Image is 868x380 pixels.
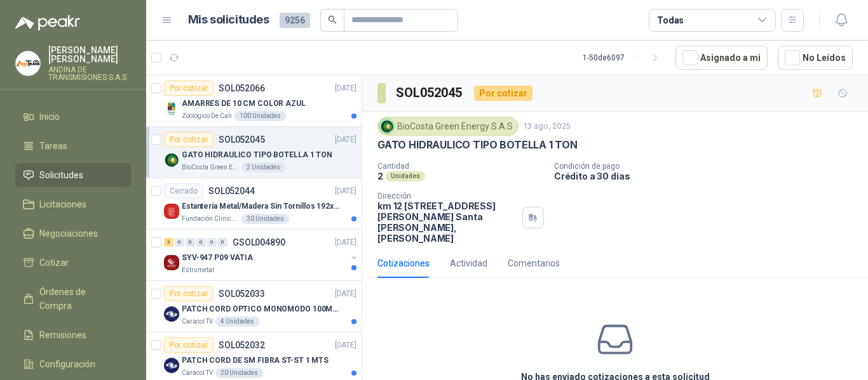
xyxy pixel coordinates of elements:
[164,358,179,373] img: Company Logo
[39,139,67,153] span: Tareas
[386,171,425,181] div: Unidades
[39,256,69,270] span: Cotizar
[15,192,131,216] a: Licitaciones
[219,289,265,298] p: SOL052033
[377,162,544,171] p: Cantidad
[48,46,131,63] p: [PERSON_NAME] [PERSON_NAME]
[196,238,206,247] div: 0
[377,171,383,181] p: 2
[15,163,131,187] a: Solicitudes
[335,237,356,249] p: [DATE]
[335,185,356,197] p: [DATE]
[675,46,768,70] button: Asignado a mi
[328,15,337,24] span: search
[335,134,356,146] p: [DATE]
[146,178,362,230] a: CerradoSOL052044[DATE] Company LogoEstantería Metal/Madera Sin Tornillos 192x100x50 cm 5 Niveles ...
[234,111,286,121] div: 100 Unidades
[15,323,131,347] a: Remisiones
[377,256,430,270] div: Cotizaciones
[241,162,285,173] div: 2 Unidades
[233,238,285,247] p: GSOL004890
[554,171,863,181] p: Crédito a 30 días
[208,187,255,195] p: SOL052044
[508,256,560,270] div: Comentarios
[164,101,179,116] img: Company Logo
[377,138,578,152] p: GATO HIDRAULICO TIPO BOTELLA 1 TON
[39,168,83,182] span: Solicitudes
[164,238,173,247] div: 3
[215,317,259,327] div: 4 Unidades
[335,82,356,95] p: [DATE]
[396,83,464,103] h3: SOL052045
[164,183,203,199] div: Cerrado
[39,197,86,211] span: Licitaciones
[175,238,184,247] div: 0
[219,341,265,350] p: SOL052032
[778,46,853,70] button: No Leídos
[39,357,95,371] span: Configuración
[186,238,195,247] div: 0
[182,303,340,315] p: PATCH CORD OPTICO MONOMODO 100MTS
[474,86,532,101] div: Por cotizar
[164,81,214,96] div: Por cotizar
[450,256,487,270] div: Actividad
[188,11,269,29] h1: Mis solicitudes
[15,352,131,376] a: Configuración
[15,280,131,318] a: Órdenes de Compra
[182,111,232,121] p: Zoologico De Cali
[164,286,214,301] div: Por cotizar
[377,117,519,136] div: BioCosta Green Energy S.A.S
[182,214,239,224] p: Fundación Clínica Shaio
[164,152,179,167] img: Company Logo
[377,192,517,200] p: Dirección
[335,339,356,351] p: [DATE]
[164,337,214,353] div: Por cotizar
[39,110,60,124] span: Inicio
[377,200,517,244] p: km 12 [STREET_ADDRESS][PERSON_NAME] Santa [PERSON_NAME] , [PERSON_NAME]
[48,66,131,81] p: ANDINA DE TRANSMISIONES S.A.S
[164,204,179,219] img: Company Logo
[16,51,40,75] img: Company Logo
[207,238,217,247] div: 0
[182,98,306,110] p: AMARRES DE 10 CM COLOR AZUL
[218,238,227,247] div: 0
[164,132,214,147] div: Por cotizar
[241,214,289,224] div: 30 Unidades
[15,15,80,30] img: Logo peakr
[182,368,213,378] p: Caracol TV
[182,317,213,327] p: Caracol TV
[164,306,179,322] img: Company Logo
[219,84,265,93] p: SOL052066
[182,200,340,213] p: Estantería Metal/Madera Sin Tornillos 192x100x50 cm 5 Niveles Gris
[182,355,329,367] p: PATCH CORD DE SM FIBRA ST-ST 1 MTS
[15,105,131,129] a: Inicio
[554,162,863,171] p: Condición de pago
[182,149,332,161] p: GATO HIDRAULICO TIPO BOTELLA 1 TON
[380,119,394,133] img: Company Logo
[146,75,362,127] a: Por cotizarSOL052066[DATE] Company LogoAMARRES DE 10 CM COLOR AZULZoologico De Cali100 Unidades
[182,265,214,275] p: Estrumetal
[39,226,98,240] span: Negociaciones
[182,252,253,264] p: SYV-947 P09 VATIA
[215,368,263,378] div: 20 Unidades
[15,251,131,275] a: Cotizar
[219,135,265,144] p: SOL052045
[39,328,86,342] span: Remisiones
[15,221,131,246] a: Negociaciones
[164,255,179,270] img: Company Logo
[583,48,665,68] div: 1 - 50 de 6097
[280,13,310,28] span: 9256
[39,285,119,313] span: Órdenes de Compra
[146,281,362,332] a: Por cotizarSOL052033[DATE] Company LogoPATCH CORD OPTICO MONOMODO 100MTSCaracol TV4 Unidades
[524,121,571,133] p: 13 ago, 2025
[164,235,359,275] a: 3 0 0 0 0 0 GSOL004890[DATE] Company LogoSYV-947 P09 VATIAEstrumetal
[182,162,239,173] p: BioCosta Green Energy S.A.S
[15,134,131,158] a: Tareas
[335,288,356,300] p: [DATE]
[657,13,684,27] div: Todas
[146,127,362,178] a: Por cotizarSOL052045[DATE] Company LogoGATO HIDRAULICO TIPO BOTELLA 1 TONBioCosta Green Energy S....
